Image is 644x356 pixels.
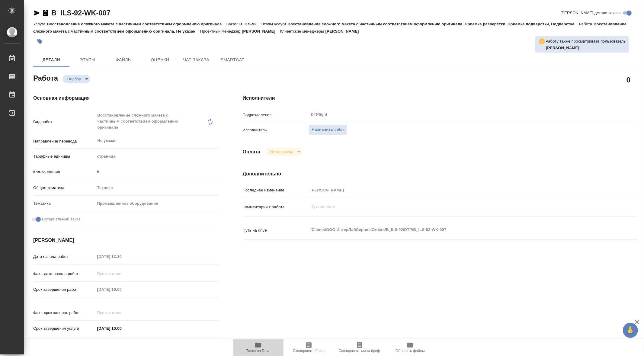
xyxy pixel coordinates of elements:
p: [PERSON_NAME] [325,29,364,34]
p: Работу также просматривает пользователь [546,38,626,44]
div: Промышленное оборудование [95,198,219,209]
button: Скопировать ссылку для ЯМессенджера [33,9,40,17]
p: Проектный менеджер [200,29,242,34]
p: Работа [579,22,594,26]
span: Папка на Drive [246,349,271,353]
button: Назначить себя [309,124,347,135]
p: Восстановление сложного макета с частичным соответствием оформлению оригинала, Приемка разверстки... [288,22,579,26]
p: Исполнитель [243,127,309,133]
p: Путь на drive [243,227,309,233]
textarea: /Clients/ООО ИнтерЛабСервис/Orders/B_ILS-92/DTP/B_ILS-92-WK-007 [309,225,604,235]
p: Факт. срок заверш. работ [33,310,95,316]
a: B_ILS-92-WK-007 [51,9,111,17]
p: Общая тематика [33,185,95,191]
p: Факт. дата начала работ [33,271,95,277]
span: Оценки [146,56,175,64]
input: Пустое поле [95,308,148,317]
span: SmartCat [218,56,247,64]
span: Скопировать мини-бриф [339,349,380,353]
p: Услуга [33,22,47,26]
button: Не оплачена [268,149,295,154]
b: [PERSON_NAME] [546,46,579,50]
button: Добавить тэг [33,35,46,48]
button: Скопировать мини-бриф [334,339,385,356]
button: 🙏 [623,323,638,338]
button: Папка на Drive [233,339,284,356]
p: Комментарий к работе [243,204,309,210]
span: [PERSON_NAME] детали заказа [561,10,621,16]
input: Пустое поле [95,285,148,294]
h2: 0 [626,75,630,85]
p: Заказ: [226,22,239,26]
span: Обновить файлы [396,349,425,353]
div: Техника [95,183,219,193]
input: Пустое поле [309,186,604,194]
p: Тарифные единицы [33,153,95,159]
span: Детали [37,56,66,64]
span: Скопировать бриф [293,349,325,353]
h2: Работа [33,72,58,83]
input: Пустое поле [95,269,148,278]
p: Дата начала работ [33,254,95,260]
span: Нотариальный заказ [42,216,80,222]
span: Файлы [109,56,138,64]
h4: Исполнители [243,95,637,102]
span: Этапы [73,56,102,64]
p: B_ILS-92 [239,22,261,26]
span: Чат заказа [182,56,211,64]
p: Восстановление сложного макета с частичным соответствием оформлению оригинала [47,22,226,26]
button: Скопировать бриф [284,339,334,356]
p: Вид работ [33,119,95,125]
h4: Основная информация [33,95,219,102]
p: Клиентские менеджеры [280,29,325,34]
p: Срок завершения работ [33,287,95,293]
div: Подбор [265,148,302,156]
div: страница [95,151,219,162]
input: ✎ Введи что-нибудь [95,168,219,176]
span: Назначить себя [312,126,344,133]
p: Срок завершения услуги [33,326,95,332]
button: Подбор [66,76,83,82]
p: [PERSON_NAME] [242,29,280,34]
p: Направление перевода [33,138,95,144]
div: Подбор [62,75,90,83]
p: Последнее изменение [243,187,309,193]
span: 🙏 [625,324,636,337]
p: Подразделение [243,112,309,118]
p: Тематика [33,200,95,207]
input: ✎ Введи что-нибудь [95,324,148,333]
h4: Оплата [243,148,261,156]
p: Архипова Екатерина [546,45,626,51]
button: Обновить файлы [385,339,436,356]
button: Скопировать ссылку [42,9,49,17]
h4: Дополнительно [243,170,637,178]
p: Этапы услуги [261,22,288,26]
p: Кол-во единиц [33,169,95,175]
input: Пустое поле [95,252,148,261]
h4: [PERSON_NAME] [33,237,219,244]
